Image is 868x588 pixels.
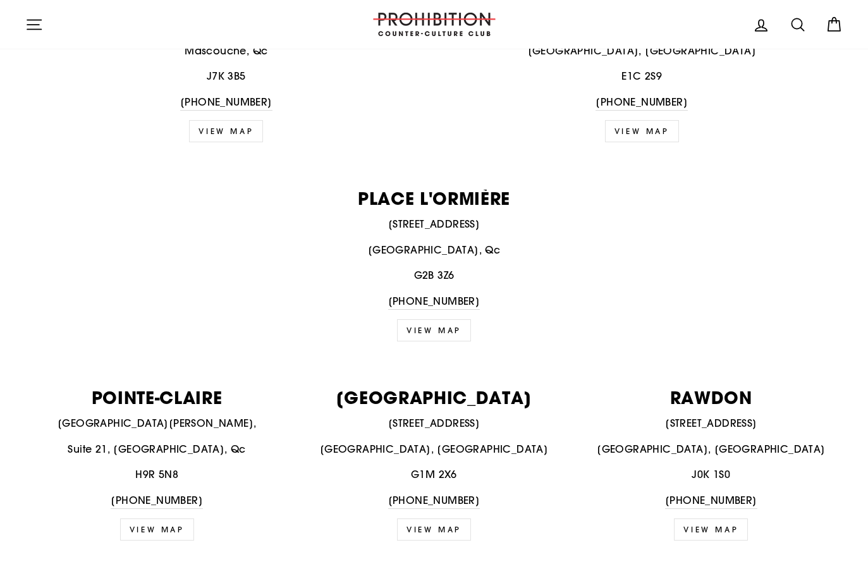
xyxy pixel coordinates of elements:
a: [PHONE_NUMBER] [596,94,688,111]
img: PROHIBITION COUNTER-CULTURE CLUB [371,13,498,36]
p: [GEOGRAPHIC_DATA], Qc [25,242,843,259]
a: View map [397,319,471,341]
p: PLACE L'ORMIÈRE [25,190,843,207]
p: [GEOGRAPHIC_DATA], [GEOGRAPHIC_DATA] [580,441,843,458]
p: [GEOGRAPHIC_DATA], [GEOGRAPHIC_DATA] [302,441,565,458]
p: G2B 3Z6 [25,267,843,284]
p: RAWDON [580,389,843,406]
p: [STREET_ADDRESS] [302,415,565,432]
a: VIEW MAP [120,518,194,541]
a: VIEW MAP [674,518,748,541]
p: J7K 3B5 [25,68,427,85]
p: J0K 1S0 [580,467,843,483]
a: [PHONE_NUMBER] [388,493,480,510]
p: [STREET_ADDRESS] [25,216,843,233]
a: VIEW MAP [397,518,471,541]
a: [PHONE_NUMBER] [111,493,203,510]
p: [GEOGRAPHIC_DATA], [GEOGRAPHIC_DATA] [441,43,843,59]
p: Suite 21, [GEOGRAPHIC_DATA], Qc [25,441,288,458]
a: [PHONE_NUMBER] [388,293,480,310]
p: [STREET_ADDRESS] [580,415,843,432]
p: [GEOGRAPHIC_DATA] [302,389,565,406]
a: view map [605,120,679,142]
a: View Map [189,120,263,142]
p: [GEOGRAPHIC_DATA][PERSON_NAME], [25,415,288,432]
p: H9R 5N8 [25,467,288,483]
p: POINTE-CLAIRE [25,389,288,406]
p: E1C 2S9 [441,68,843,85]
p: Mascouche, Qc [25,43,427,59]
a: [PHONE_NUMBER] [665,493,757,510]
a: [PHONE_NUMBER] [180,94,272,111]
p: G1M 2X6 [302,467,565,483]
